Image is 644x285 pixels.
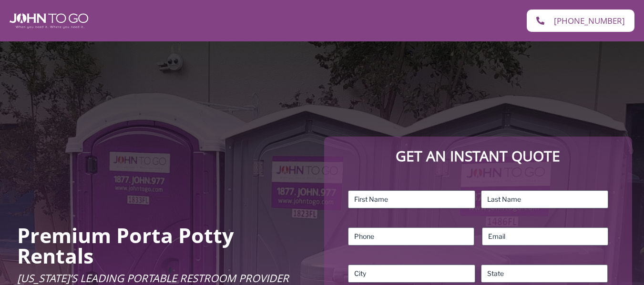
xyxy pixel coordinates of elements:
[482,227,608,246] input: Email
[527,10,634,32] a: [PHONE_NUMBER]
[554,17,625,25] span: [PHONE_NUMBER]
[481,190,608,208] input: Last Name
[348,265,475,283] input: City
[10,13,88,29] img: John To Go
[334,146,622,167] p: Get an Instant Quote
[481,265,608,283] input: State
[348,190,475,208] input: First Name
[17,225,310,266] h2: Premium Porta Potty Rentals
[348,227,474,246] input: Phone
